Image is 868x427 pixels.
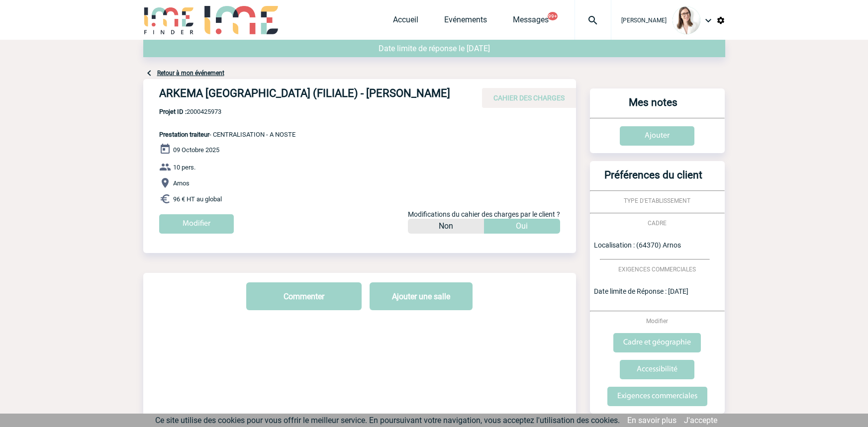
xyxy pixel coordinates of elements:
[646,318,668,325] span: Modifier
[624,197,690,204] span: TYPE D'ETABLISSEMENT
[159,108,295,115] span: 2000425973
[173,195,222,203] span: 96 € HT au global
[548,12,558,20] button: 99+
[159,214,234,234] input: Modifier
[159,108,187,115] b: Projet ID :
[493,94,565,102] span: CAHIER DES CHARGES
[370,282,473,310] button: Ajouter une salle
[439,219,453,234] p: Non
[516,219,528,234] p: Oui
[408,210,560,218] span: Modifications du cahier des charges par le client ?
[513,15,549,29] a: Messages
[246,282,362,310] button: Commenter
[673,6,700,34] img: 122719-0.jpg
[379,44,490,53] span: Date limite de réponse le [DATE]
[159,131,209,138] span: Prestation traiteur
[620,126,694,146] input: Ajouter
[618,266,696,273] span: EXIGENCES COMMERCIALES
[173,164,195,171] span: 10 pers.
[155,416,620,425] span: Ce site utilise des cookies pour vous offrir le meilleur service. En poursuivant votre navigation...
[607,387,707,406] input: Exigences commerciales
[627,416,676,425] a: En savoir plus
[594,287,688,295] span: Date limite de Réponse : [DATE]
[159,87,458,104] h4: ARKEMA [GEOGRAPHIC_DATA] (FILIALE) - [PERSON_NAME]
[594,241,681,249] span: Localisation : (64370) Arnos
[173,146,219,154] span: 09 Octobre 2025
[621,17,667,24] span: [PERSON_NAME]
[620,360,694,379] input: Accessibilité
[594,169,713,190] h3: Préférences du client
[594,96,713,118] h3: Mes notes
[684,416,717,425] a: J'accepte
[143,6,195,34] img: IME-Finder
[173,179,190,187] span: Arnos
[444,15,487,29] a: Evénements
[613,333,701,352] input: Cadre et géographie
[648,220,667,227] span: CADRE
[159,131,295,138] span: - CENTRALISATION - A NOSTE
[157,70,224,77] a: Retour à mon événement
[393,15,418,29] a: Accueil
